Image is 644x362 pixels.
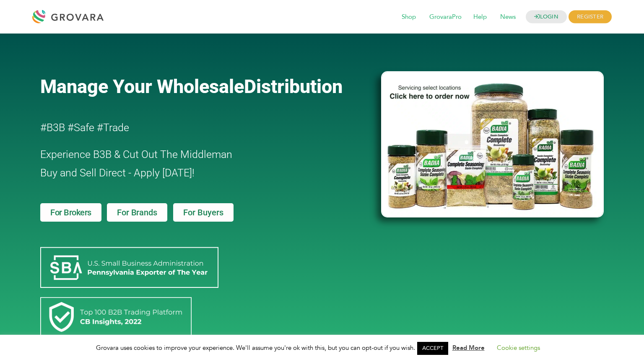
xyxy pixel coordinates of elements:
[423,13,467,22] a: GrovaraPro
[396,13,422,22] a: Shop
[417,342,448,355] a: ACCEPT
[467,9,493,25] span: Help
[497,344,540,352] a: Cookie settings
[494,13,522,22] a: News
[467,13,493,22] a: Help
[107,203,167,222] a: For Brands
[40,75,367,98] a: Manage Your WholesaleDistribution
[40,75,244,98] span: Manage Your Wholesale
[569,10,612,23] span: REGISTER
[452,344,485,352] a: Read More
[96,344,548,352] span: Grovara uses cookies to improve your experience. We'll assume you're ok with this, but you can op...
[173,203,234,222] a: For Buyers
[40,167,195,179] span: Buy and Sell Direct - Apply [DATE]!
[526,10,567,23] a: LOGIN
[40,148,232,160] span: Experience B3B & Cut Out The Middleman
[40,119,333,137] h2: #B3B #Safe #Trade
[423,9,467,25] span: GrovaraPro
[244,75,343,98] span: Distribution
[40,203,101,222] a: For Brokers
[396,9,422,25] span: Shop
[183,208,223,217] span: For Buyers
[50,208,91,217] span: For Brokers
[117,208,157,217] span: For Brands
[494,9,522,25] span: News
